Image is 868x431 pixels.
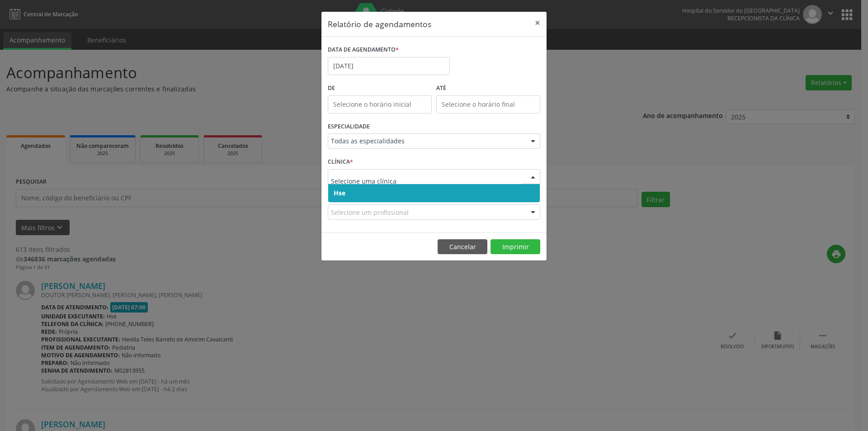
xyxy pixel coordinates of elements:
[331,172,522,190] input: Selecione uma clínica
[334,189,345,197] span: Hse
[331,137,522,146] span: Todas as especialidades
[328,43,399,57] label: DATA DE AGENDAMENTO
[331,208,409,217] span: Selecione um profissional
[491,239,540,255] button: Imprimir
[438,239,487,255] button: Cancelar
[328,155,353,169] label: CLÍNICA
[328,57,450,75] input: Selecione uma data ou intervalo
[436,95,540,114] input: Selecione o horário final
[436,81,540,95] label: ATÉ
[328,18,431,30] h5: Relatório de agendamentos
[528,12,547,34] button: Close
[328,120,370,134] label: ESPECIALIDADE
[328,81,432,95] label: De
[328,95,432,114] input: Selecione o horário inicial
